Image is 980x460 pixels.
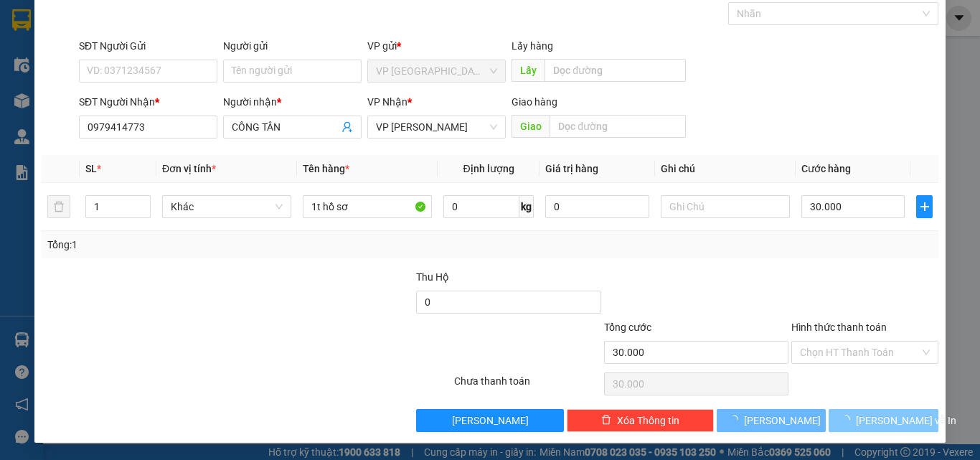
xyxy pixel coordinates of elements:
[728,415,744,425] span: loading
[376,60,497,82] span: VP Đà Lạt
[801,163,851,174] span: Cước hàng
[601,415,611,426] span: delete
[917,201,932,212] span: plus
[303,195,432,218] input: VD: Bàn, Ghế
[463,163,514,174] span: Định lượng
[512,40,553,52] span: Lấy hàng
[341,121,353,133] span: user-add
[7,7,208,34] li: [PERSON_NAME]
[376,116,497,138] span: VP Phan Thiết
[717,409,826,432] button: [PERSON_NAME]
[416,271,449,283] span: Thu Hộ
[162,163,216,174] span: Đơn vị tính
[567,409,714,432] button: deleteXóa Thông tin
[79,38,217,54] div: SĐT Người Gửi
[7,61,99,93] li: VP VP [PERSON_NAME]
[223,38,362,54] div: Người gửi
[916,195,933,218] button: plus
[367,96,407,108] span: VP Nhận
[519,195,534,218] span: kg
[512,115,550,138] span: Giao
[7,95,17,105] span: environment
[655,155,796,183] th: Ghi chú
[661,195,790,218] input: Ghi Chú
[416,409,563,432] button: [PERSON_NAME]
[512,96,557,108] span: Giao hàng
[829,409,938,432] button: [PERSON_NAME] và In
[791,321,887,333] label: Hình thức thanh toán
[171,196,283,217] span: Khác
[545,195,649,218] input: 0
[303,163,349,174] span: Tên hàng
[85,163,97,174] span: SL
[617,413,679,428] span: Xóa Thông tin
[856,413,956,428] span: [PERSON_NAME] và In
[79,94,217,110] div: SĐT Người Nhận
[545,163,598,174] span: Giá trị hàng
[840,415,856,425] span: loading
[545,59,686,82] input: Dọc đường
[99,61,191,108] li: VP VP [GEOGRAPHIC_DATA]
[604,321,651,333] span: Tổng cước
[452,413,529,428] span: [PERSON_NAME]
[453,373,603,398] div: Chưa thanh toán
[47,195,70,218] button: delete
[7,95,96,169] b: Lô 6 0607 [GEOGRAPHIC_DATA], [GEOGRAPHIC_DATA]
[223,94,362,110] div: Người nhận
[744,413,821,428] span: [PERSON_NAME]
[367,38,506,54] div: VP gửi
[550,115,686,138] input: Dọc đường
[512,59,545,82] span: Lấy
[47,237,380,253] div: Tổng: 1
